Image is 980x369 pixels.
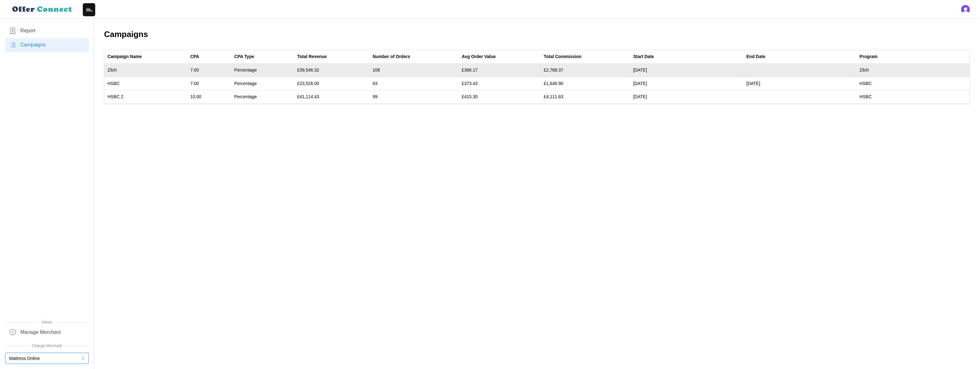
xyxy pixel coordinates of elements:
[104,90,187,104] td: HSBC 2
[459,90,541,104] td: £415.30
[373,53,410,60] div: Number of Orders
[630,64,743,77] td: [DATE]
[294,90,369,104] td: £41,114.43
[369,77,459,90] td: 63
[630,77,743,90] td: [DATE]
[961,5,970,14] img: 's logo
[104,64,187,77] td: Zilch
[20,27,35,35] span: Report
[5,24,89,38] a: Report
[743,77,857,90] td: [DATE]
[5,38,89,52] a: Campaigns
[630,90,743,104] td: [DATE]
[369,90,459,104] td: 99
[20,41,46,49] span: Campaigns
[459,77,541,90] td: £373.43
[187,64,231,77] td: 7.00
[369,64,459,77] td: 108
[107,53,142,60] div: Campaign Name
[747,53,766,60] div: End Date
[294,64,369,77] td: £39,546.32
[187,77,231,90] td: 7.00
[5,325,89,339] a: Manage Merchant
[297,53,327,60] div: Total Revenue
[961,5,970,14] button: Open user button
[104,29,970,40] h2: Campaigns
[234,53,254,60] div: CPA Type
[541,64,630,77] td: £2,768.37
[10,4,75,15] img: loyalBe Logo
[541,90,630,104] td: £4,111.63
[462,53,495,60] div: Avg Order Value
[459,64,541,77] td: £366.17
[231,90,294,104] td: Percentage
[190,53,199,60] div: CPA
[104,77,187,90] td: HSBC
[541,77,630,90] td: £1,646.90
[857,64,970,77] td: Zilch
[5,353,89,364] button: Mattress Online
[860,53,878,60] div: Program
[857,77,970,90] td: HSBC
[5,343,89,349] span: Change Merchant
[5,319,89,325] span: Admin
[633,53,654,60] div: Start Date
[294,77,369,90] td: £23,526.00
[231,64,294,77] td: Percentage
[231,77,294,90] td: Percentage
[544,53,581,60] div: Total Commission
[20,329,61,336] span: Manage Merchant
[187,90,231,104] td: 10.00
[857,90,970,104] td: HSBC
